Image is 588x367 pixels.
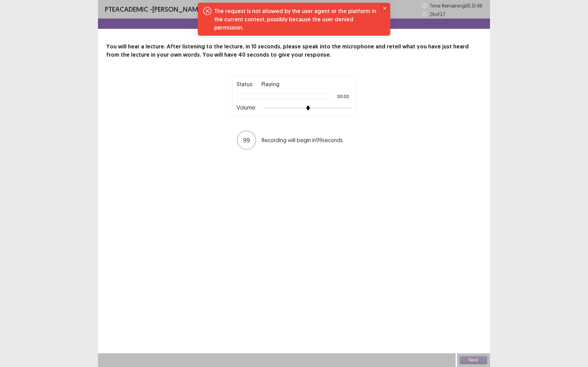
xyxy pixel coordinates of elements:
p: Time Remaining 00 : 31 : 46 [429,2,483,9]
p: 00:00 [337,94,349,99]
p: Status: [237,80,253,88]
div: The request is not allowed by the user agent or the platform in the current context, possibly bec... [214,7,377,32]
p: Playing [261,80,280,88]
p: Recording will begin in 99 seconds [262,136,351,144]
p: 99 [243,136,250,145]
img: arrow-thumb [306,106,311,111]
p: You will hear a lecture. After listening to the lecture, in 10 seconds, please speak into the mic... [106,43,482,59]
button: Close [381,4,389,12]
span: PTE academic [105,5,148,13]
p: Volume: [237,103,256,112]
p: - [PERSON_NAME] [PERSON_NAME] [105,4,256,14]
p: 26 of 37 [429,11,445,18]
